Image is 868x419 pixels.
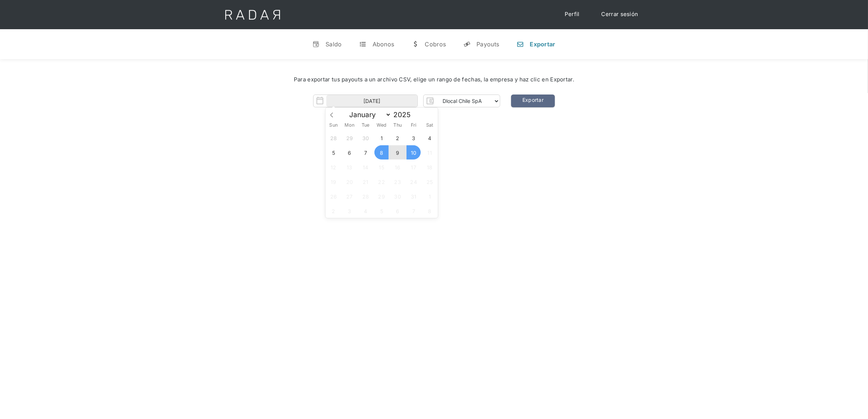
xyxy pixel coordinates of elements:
span: September 28, 2025 [326,131,340,145]
span: October 31, 2025 [406,189,421,203]
span: October 3, 2025 [406,131,421,145]
span: October 22, 2025 [374,174,389,189]
span: November 4, 2025 [358,204,373,218]
span: October 10, 2025 [406,145,421,159]
span: October 25, 2025 [423,174,437,189]
span: October 28, 2025 [358,189,373,203]
span: September 30, 2025 [358,131,373,145]
div: Para exportar tus payouts a un archivo CSV, elige un rango de fechas, la empresa y haz clic en Ex... [22,76,846,84]
span: October 14, 2025 [358,160,373,174]
span: Thu [390,123,406,128]
span: October 13, 2025 [342,160,357,174]
span: October 29, 2025 [374,189,389,203]
span: November 8, 2025 [423,204,437,218]
div: Cobros [425,41,446,48]
select: Month [346,110,391,119]
span: Wed [374,123,390,128]
span: October 21, 2025 [358,174,373,189]
span: November 6, 2025 [390,204,405,218]
span: November 3, 2025 [342,204,357,218]
span: October 9, 2025 [390,145,405,159]
div: v [312,41,320,48]
div: w [412,41,419,48]
span: October 6, 2025 [342,145,357,159]
span: Sat [422,123,438,128]
span: October 19, 2025 [326,174,340,189]
span: October 1, 2025 [374,131,389,145]
span: Sun [326,123,342,128]
div: Exportar [530,41,555,48]
span: Fri [406,123,422,128]
input: Year [391,111,417,119]
div: Payouts [476,41,499,48]
span: November 2, 2025 [326,204,340,218]
a: Cerrar sesión [594,7,646,22]
div: t [359,41,367,48]
a: Exportar [511,95,555,107]
span: Mon [342,123,358,128]
span: October 20, 2025 [342,174,357,189]
span: October 8, 2025 [374,145,389,159]
span: October 26, 2025 [326,189,340,203]
span: October 4, 2025 [423,131,437,145]
form: Form [313,95,500,107]
span: October 11, 2025 [423,145,437,159]
span: October 2, 2025 [390,131,405,145]
span: October 23, 2025 [390,174,405,189]
span: November 5, 2025 [374,204,389,218]
span: October 5, 2025 [326,145,340,159]
span: October 16, 2025 [390,160,405,174]
div: y [463,41,471,48]
span: October 27, 2025 [342,189,357,203]
a: Perfil [557,7,587,22]
span: October 15, 2025 [374,160,389,174]
span: October 30, 2025 [390,189,405,203]
span: October 17, 2025 [406,160,421,174]
span: October 18, 2025 [423,160,437,174]
div: Abonos [373,41,394,48]
div: Saldo [326,41,342,48]
span: October 12, 2025 [326,160,340,174]
span: November 1, 2025 [423,189,437,203]
span: October 24, 2025 [406,174,421,189]
div: n [517,41,524,48]
span: Tue [358,123,374,128]
span: November 7, 2025 [406,204,421,218]
span: September 29, 2025 [342,131,357,145]
span: October 7, 2025 [358,145,373,159]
